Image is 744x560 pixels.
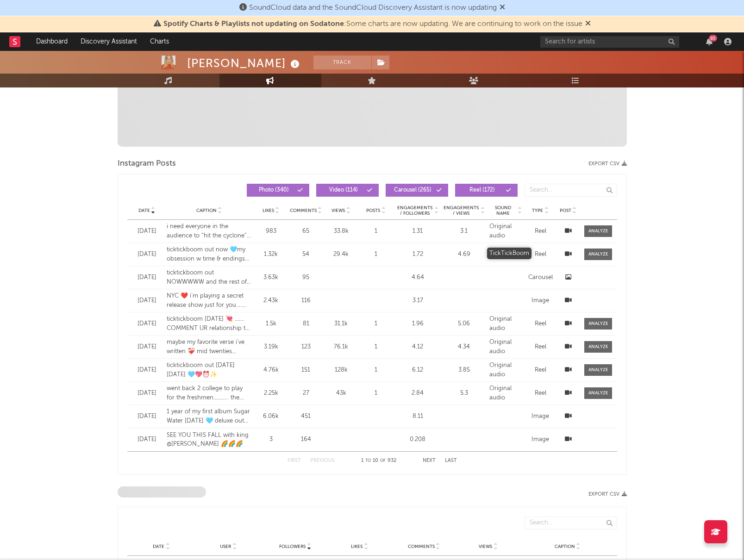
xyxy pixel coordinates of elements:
div: 1.5k [256,319,285,329]
div: [DATE] [132,389,162,398]
span: : Some charts are now updating. We are continuing to work on the issue [163,20,582,28]
div: 85 [709,35,717,42]
div: 3.85 [443,366,485,375]
span: Instagram Posts [118,158,176,169]
div: [DATE] [132,227,162,236]
span: Likes [351,544,363,549]
span: Views [479,544,492,549]
div: 2.84 [397,389,438,398]
div: Original audio [489,338,522,356]
div: 0.208 [397,435,438,444]
div: ticktickboom out [DATE][DATE] 🩵💖⏰✨ [167,361,252,379]
a: Discovery Assistant [74,32,144,51]
div: 1 [360,389,392,398]
span: Date [153,544,164,549]
span: Carousel ( 265 ) [392,187,434,193]
div: 1 10 932 [353,455,404,467]
div: 4.34 [443,342,485,352]
div: 3 [256,435,285,444]
span: to [365,459,371,463]
div: 1 [360,366,392,375]
div: 123 [290,342,322,352]
div: 5.3 [443,389,485,398]
div: 4.69 [443,250,485,259]
div: 31.1k [327,319,356,329]
span: Engagements / Followers [397,205,433,216]
div: 2.43k [256,296,285,305]
div: 1.72 [397,250,438,259]
div: 1 [360,319,392,329]
div: Original audio [489,361,522,379]
button: Export CSV [588,492,627,497]
div: Carousel [526,273,554,282]
div: ticktickboom out now 🩵my obsession w time & endings continues. u guys better blast this one windo... [167,245,252,263]
div: 451 [290,412,322,421]
span: Views [331,208,345,213]
span: User [220,544,231,549]
span: Photo ( 340 ) [253,187,295,193]
div: 43k [327,389,356,398]
div: [DATE] [132,250,162,259]
div: 1.32k [256,250,285,259]
div: 1.96 [397,319,438,329]
button: Reel(172) [455,184,518,197]
div: 65 [290,227,322,236]
div: [DATE] [132,366,162,375]
span: Date [138,208,150,213]
button: Export CSV [588,161,627,167]
input: Search for artists [540,36,679,48]
div: 5.06 [443,319,485,329]
div: 116 [290,296,322,305]
div: maybe my favorite verse i’ve written ❤️‍🩹 mid twenties heartbreak medicine straight from me to yo... [167,338,252,356]
span: Spotify Charts & Playlists not updating on Sodatone [163,20,344,28]
span: Type [532,208,543,213]
div: 1 [360,250,392,259]
div: TickTickBoom [489,250,522,259]
button: Previous [310,458,335,463]
div: Reel [526,227,554,236]
div: 4.64 [397,273,438,282]
div: i need everyone in the audience to “hit the cyclone” with me okay????? WHAT SONGS DO U WANNA HEAR... [167,222,252,240]
div: [DATE] [132,435,162,444]
div: 151 [290,366,322,375]
span: SoundCloud data and the SoundCloud Discovery Assistant is now updating [249,4,497,12]
div: Image [526,296,554,305]
div: [DATE] [132,319,162,329]
div: 29.4k [327,250,356,259]
div: 3.1 [443,227,485,236]
div: [DATE] [132,296,162,305]
div: 1 [360,227,392,236]
div: 76.1k [327,342,356,352]
span: Post [560,208,571,213]
div: 81 [290,319,322,329]
span: Reel ( 172 ) [461,187,504,193]
div: 1 year of my first album Sugar Water [DATE] 🩵 deluxe out next month 💿 [167,407,252,425]
div: 6.06k [256,412,285,421]
span: Comments [408,544,435,549]
div: 2.25k [256,389,285,398]
span: Engagements / Views [443,205,479,216]
span: Caption [555,544,575,549]
button: Track [313,56,371,69]
div: [DATE] [132,342,162,352]
input: Search... [525,184,617,197]
div: [PERSON_NAME] [187,56,302,71]
div: 95 [290,273,322,282]
div: 3.19k [256,342,285,352]
div: 54 [290,250,322,259]
button: 85 [706,38,713,45]
div: 1.31 [397,227,438,236]
div: Reel [526,342,554,352]
span: Video ( 114 ) [322,187,365,193]
div: 4.76k [256,366,285,375]
div: NYC ❤️ i’m playing a secret release show just for you…. tickets go live [DATE] 2 PM EST. RSVP IN ... [167,292,252,310]
span: Dismiss [500,4,505,12]
div: 3.17 [397,296,438,305]
div: went back 2 college to play for the freshmen……….. the kids are alright ❤️ [167,384,252,402]
span: Dismiss [585,20,591,28]
div: 128k [327,366,356,375]
div: Reel [526,319,554,329]
button: Photo(340) [247,184,309,197]
div: Reel [526,389,554,398]
div: ticktickboom [DATE] 💘 ……. COMMENT UR relationship tea pls i dare u❤️ xoxo by @lucyislucyislucy 📷 ... [167,315,252,333]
